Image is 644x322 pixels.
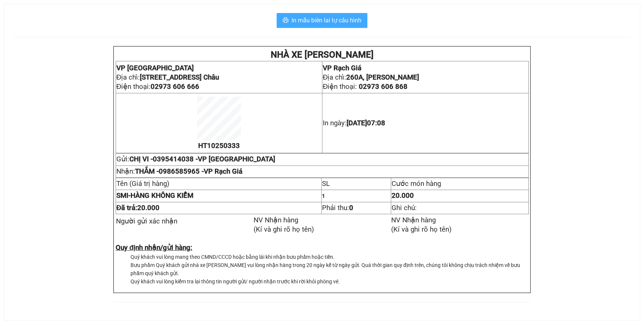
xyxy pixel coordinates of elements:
[323,119,385,127] span: In ngày:
[131,277,529,286] li: Quý khách vui lòng kiểm tra lại thông tin người gửi/ người nhận trước khi rời khỏi phòng vé.
[204,167,242,176] span: VP Rạch Giá
[116,191,128,200] span: SMI
[283,17,289,24] span: printer
[140,73,219,81] strong: [STREET_ADDRESS] Châu
[347,119,385,127] span: [DATE]
[116,191,193,200] strong: HÀNG KHÔNG KIỂM
[198,155,275,163] span: VP [GEOGRAPHIC_DATA]
[116,155,275,163] span: Gửi:
[391,225,452,234] span: (Kí và ghi rõ họ tên)
[346,73,419,81] strong: 260A, [PERSON_NAME]
[116,217,177,225] span: Người gửi xác nhận
[359,83,408,91] span: 02973 606 868
[135,167,242,176] span: THẮM -
[323,83,408,91] span: Điện thoại:
[131,253,529,261] li: Quý khách vui lòng mang theo CMND/CCCD hoặc bằng lái khi nhận bưu phẩm hoặc tiền.
[323,64,361,72] span: VP Rạch Giá
[116,180,170,188] span: Tên (Giá trị hàng)
[131,261,529,277] li: Bưu phẩm Quý khách gửi nhà xe [PERSON_NAME] vui lòng nhận hàng trong 20 ngày kể từ ngày gửi. Quá ...
[198,142,240,150] span: HT10250333
[254,216,298,224] span: NV Nhận hàng
[349,204,353,212] strong: 0
[137,204,160,212] span: 20.000
[151,83,199,91] span: 02973 606 666
[391,216,436,224] span: NV Nhận hàng
[277,13,367,28] button: printerIn mẫu biên lai tự cấu hình
[392,204,417,212] span: Ghi chú:
[367,119,385,127] span: 07:08
[116,204,160,212] span: Đã trả:
[153,155,275,163] span: 0395414038 -
[116,73,219,81] span: Địa chỉ:
[116,244,192,252] strong: Quy định nhận/gửi hàng:
[322,193,325,199] span: 1
[116,64,194,72] span: VP [GEOGRAPHIC_DATA]
[129,155,275,163] span: CHỊ VI -
[116,191,131,200] span: -
[116,83,199,91] span: Điện thoại:
[392,180,441,188] span: Cước món hàng
[159,167,242,176] span: 0986585965 -
[292,16,361,25] span: In mẫu biên lai tự cấu hình
[322,180,330,188] span: SL
[322,204,353,212] span: Phải thu:
[392,191,414,200] span: 20.000
[323,73,419,81] span: Địa chỉ:
[116,167,242,176] span: Nhận:
[270,49,373,60] strong: NHÀ XE [PERSON_NAME]
[254,225,314,234] span: (Kí và ghi rõ họ tên)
